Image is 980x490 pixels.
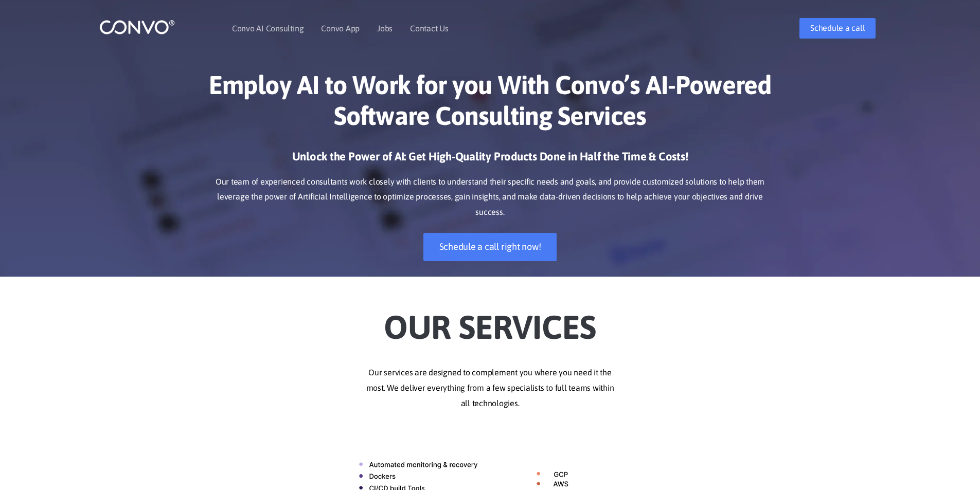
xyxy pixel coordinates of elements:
[205,69,776,139] h1: Employ AI to Work for you With Convo’s AI-Powered Software Consulting Services
[205,292,776,350] h2: Our Services
[377,24,393,32] a: Jobs
[205,149,776,172] h3: Unlock the Power of AI: Get High-Quality Products Done in Half the Time & Costs!
[321,24,360,32] a: Convo App
[232,24,304,32] a: Convo AI Consulting
[799,18,876,39] a: Schedule a call
[99,19,175,35] img: logo_1.png
[423,233,557,261] a: Schedule a call right now!
[205,174,776,221] p: Our team of experienced consultants work closely with clients to understand their specific needs ...
[205,365,776,411] p: Our services are designed to complement you where you need it the most. We deliver everything fro...
[410,24,449,32] a: Contact Us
